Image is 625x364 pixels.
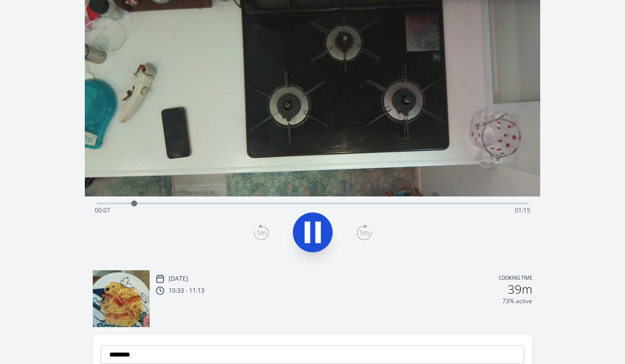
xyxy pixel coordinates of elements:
p: 10:33 - 11:13 [169,287,205,295]
p: 73% active [502,297,532,305]
p: Cooking time [499,274,532,283]
span: 01:15 [515,206,530,214]
span: 00:07 [95,206,110,214]
p: [DATE] [169,275,188,283]
img: 251014013417_thumb.jpeg [93,270,150,327]
h2: 39m [508,283,532,295]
